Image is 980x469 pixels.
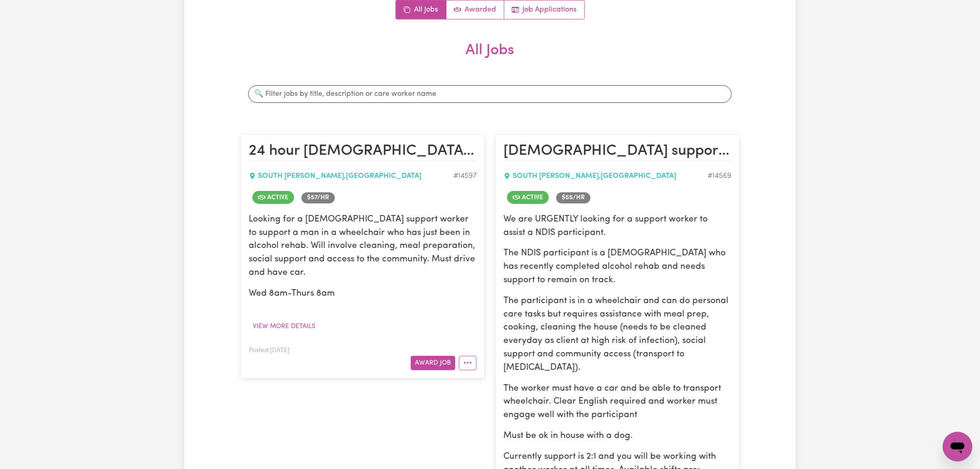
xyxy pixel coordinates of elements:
[503,213,731,240] p: We are URGENTLY looking for a support worker to assist a NDIS participant.
[507,191,549,204] span: Job is active
[411,356,455,370] button: Award Job
[249,142,477,161] h2: 24 hour Male Support Worker required - Wed [AM] to Thurs [AM] for Cooking, Domestic assistance, D...
[503,142,731,161] h2: Male support worker urgently needed - long shifts at SOUTH RIPLEY, QLD for Domestic assistance (l...
[249,319,320,334] button: View more details
[459,356,477,370] button: More options
[248,85,732,103] input: 🔍 Filter jobs by title, description or care worker name
[503,171,708,182] div: SOUTH [PERSON_NAME] , [GEOGRAPHIC_DATA]
[249,287,477,301] p: Wed 8am-Thurs 8am
[241,42,739,74] h2: All Jobs
[302,192,335,203] span: Job rate per hour
[504,0,584,19] a: Job applications
[249,171,453,182] div: SOUTH [PERSON_NAME] , [GEOGRAPHIC_DATA]
[249,213,477,280] p: Looking for a [DEMOGRAPHIC_DATA] support worker to support a man in a wheelchair who has just bee...
[943,432,973,462] iframe: Button to launch messaging window
[252,191,294,204] span: Job is active
[396,0,446,19] a: All jobs
[249,348,289,354] span: Posted: [DATE]
[503,295,731,375] p: The participant is in a wheelchair and can do personal care tasks but requires assistance with me...
[446,0,504,19] a: Active jobs
[503,430,731,443] p: Must be ok in house with a dog.
[708,171,731,182] div: Job ID #14569
[556,192,591,203] span: Job rate per hour
[503,382,731,422] p: The worker must have a car and be able to transport wheelchair. Clear English required and worker...
[453,171,477,182] div: Job ID #14597
[503,247,731,287] p: The NDIS participant is a [DEMOGRAPHIC_DATA] who has recently completed alcohol rehab and needs s...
